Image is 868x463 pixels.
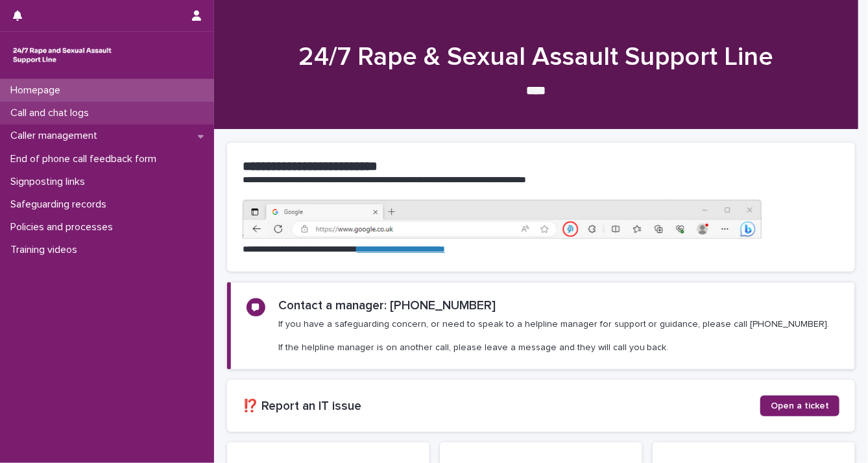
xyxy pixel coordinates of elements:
p: Safeguarding records [5,198,117,211]
p: If you have a safeguarding concern, or need to speak to a helpline manager for support or guidanc... [278,318,830,354]
h1: 24/7 Rape & Sexual Assault Support Line [227,42,845,73]
p: Homepage [5,84,71,97]
a: Open a ticket [760,396,839,416]
p: Caller management [5,130,108,142]
span: Open a ticket [771,401,829,410]
p: Call and chat logs [5,107,99,119]
p: Policies and processes [5,221,123,233]
h2: ⁉️ Report an IT issue [243,399,760,414]
h2: Contact a manager: [PHONE_NUMBER] [278,298,496,313]
p: End of phone call feedback form [5,153,167,165]
img: rhQMoQhaT3yELyF149Cw [10,42,114,68]
p: Training videos [5,244,88,256]
img: https%3A%2F%2Fcdn.document360.io%2F0deca9d6-0dac-4e56-9e8f-8d9979bfce0e%2FImages%2FDocumentation%... [243,200,762,239]
p: Signposting links [5,176,95,188]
